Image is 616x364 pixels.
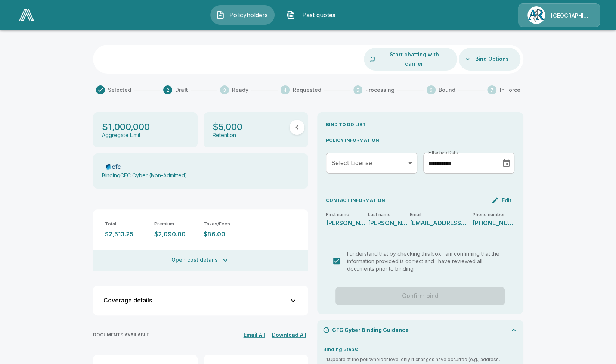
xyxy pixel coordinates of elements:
[166,87,169,93] text: 2
[292,86,321,94] span: Requested
[326,220,368,226] p: John
[102,163,125,171] img: Carrier Logo
[105,221,148,227] p: Total
[286,10,295,19] img: Past quotes Icon
[368,220,410,226] p: McCabe
[499,86,520,94] span: In Force
[204,231,247,238] p: $86.00
[326,137,514,144] p: POLICY INFORMATION
[368,212,410,217] p: Last name
[430,87,433,93] text: 6
[281,5,345,25] button: Past quotes IconPast quotes
[473,220,514,226] p: 847-359-6100
[213,121,242,132] p: $5,000
[377,48,451,71] button: Start chatting with carrier
[323,346,517,353] p: Binding Steps:
[154,221,198,227] p: Premium
[103,297,289,304] div: Coverage details
[102,132,140,139] p: Aggregate Limit
[326,212,368,217] p: First name
[347,251,499,272] span: I understand that by checking this box I am confirming that the information provided is correct a...
[175,86,188,94] span: Draft
[490,195,514,206] button: Edit
[154,231,198,238] p: $2,090.00
[19,9,34,21] img: AA Logo
[439,86,455,94] span: Bound
[93,332,149,338] p: DOCUMENTS AVAILABLE
[473,212,514,217] p: Phone number
[356,87,359,93] text: 5
[97,290,304,311] button: Coverage details
[228,10,269,19] span: Policyholders
[284,87,287,93] text: 4
[232,86,248,94] span: Ready
[410,220,466,226] p: jmccabe@mccabehogan.com
[410,212,473,217] p: Email
[93,250,308,271] button: Open cost details
[499,156,514,171] button: Choose date, selected date is Sep 22, 2025
[102,121,150,132] p: $1,000,000
[490,87,493,93] text: 7
[102,172,187,179] p: Binding CFC Cyber (Non-Admitted)
[108,86,131,94] span: Selected
[216,10,225,19] img: Policyholders Icon
[105,231,148,238] p: $2,513.25
[332,326,409,334] p: CFC Cyber Binding Guidance
[213,132,236,139] p: Retention
[326,121,514,128] p: BIND TO DO LIST
[223,87,226,93] text: 3
[242,330,267,340] button: Email All
[326,197,385,204] p: CONTACT INFORMATION
[204,221,247,227] p: Taxes/Fees
[270,330,308,340] button: Download All
[365,86,394,94] span: Processing
[210,5,275,25] button: Policyholders IconPolicyholders
[298,10,339,19] span: Past quotes
[428,149,458,156] label: Effective Date
[472,52,512,66] button: Bind Options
